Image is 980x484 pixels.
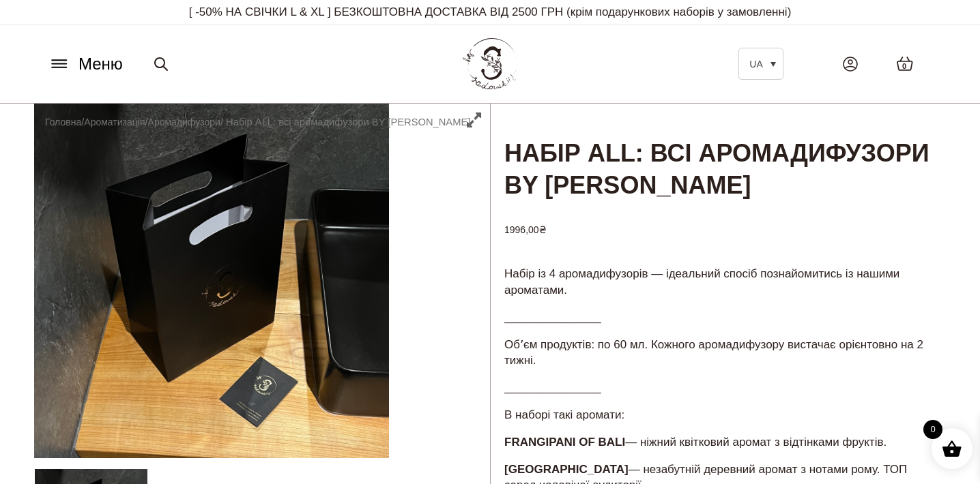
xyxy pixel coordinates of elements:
span: 0 [902,61,906,72]
p: _______________ [504,380,932,396]
p: — ніжний квітковий аромат з відтінками фруктів. [504,434,932,451]
a: Головна [45,117,81,127]
p: _______________ [504,309,932,326]
span: ₴ [539,224,547,235]
button: Меню [44,51,127,77]
a: UA [738,48,783,80]
span: 0 [923,420,942,439]
a: Ароматизація [84,117,145,127]
p: В наборі такі аромати: [504,407,932,423]
img: BY SADOVSKIY [463,38,517,89]
p: Набір із 4 аромадифузорів — ідеальний спосіб познайомитись із нашими ароматами. [504,266,932,299]
h1: Набір ALL: всі аромадифузори BY [PERSON_NAME] [491,104,946,203]
strong: [GEOGRAPHIC_DATA] [504,463,629,476]
strong: FRANGIPANI OF BALI [504,436,625,449]
bdi: 1996,00 [504,224,547,235]
span: UA [749,59,762,70]
a: 0 [882,42,927,85]
p: Обʼєм продуктів: по 60 мл. Кожного аромадифузору вистачає орієнтовно на 2 тижні. [504,337,932,369]
span: Меню [78,52,123,76]
nav: Breadcrumb [45,115,470,130]
a: Аромадифузори [148,117,220,127]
